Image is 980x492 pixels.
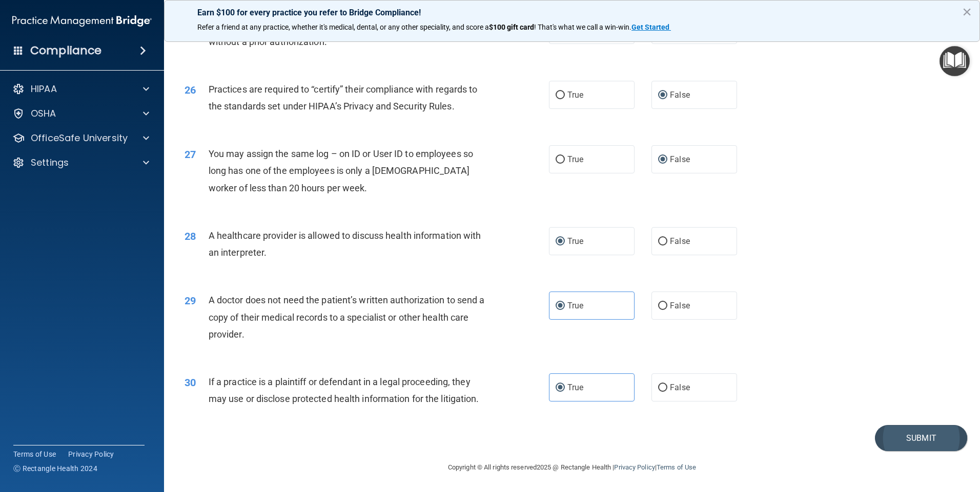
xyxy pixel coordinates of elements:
span: True [567,90,583,100]
span: False [670,383,690,392]
button: Open Resource Center [940,46,970,76]
span: 28 [185,230,196,242]
span: 26 [185,84,196,96]
h4: Compliance [30,43,101,58]
span: Refer a friend at any practice, whether it's medical, dental, or any other speciality, and score a [197,23,489,31]
span: Practices are required to “certify” their compliance with regards to the standards set under HIPA... [209,84,478,111]
span: ! That's what we call a win-win. [534,23,631,31]
span: 27 [185,148,196,161]
a: Terms of Use [13,449,56,459]
input: False [658,92,667,99]
span: True [567,236,583,246]
span: If a practice is a plaintiff or defendant in a legal proceeding, they may use or disclose protect... [209,376,479,404]
span: False [670,301,690,310]
span: True [567,301,583,310]
div: Copyright © All rights reserved 2025 @ Rectangle Health | | [385,451,759,484]
input: True [556,302,565,310]
input: False [658,384,667,392]
span: A doctor does not need the patient’s written authorization to send a copy of their medical record... [209,295,485,339]
span: 29 [185,295,196,307]
span: You may assign the same log – on ID or User ID to employees so long has one of the employees is o... [209,148,473,193]
span: 30 [185,376,196,389]
p: Settings [31,156,69,169]
img: PMB logo [12,11,152,31]
span: False [670,90,690,100]
a: Terms of Use [657,463,696,471]
input: True [556,384,565,392]
p: OfficeSafe University [31,132,128,144]
p: HIPAA [31,83,57,95]
span: A healthcare provider is allowed to discuss health information with an interpreter. [209,230,481,258]
input: True [556,92,565,99]
input: True [556,238,565,245]
span: False [670,154,690,164]
input: True [556,156,565,164]
strong: $100 gift card [489,23,534,31]
a: Privacy Policy [614,463,655,471]
a: OfficeSafe University [12,132,149,144]
a: Get Started [631,23,671,31]
button: Submit [875,425,967,451]
a: Settings [12,156,149,169]
input: False [658,302,667,310]
span: Appointment reminders are allowed under the HIPAA Privacy Rule without a prior authorization. [209,19,479,47]
button: Close [962,4,972,20]
strong: Get Started [631,23,669,31]
span: Ⓒ Rectangle Health 2024 [13,463,97,474]
span: True [567,154,583,164]
a: OSHA [12,107,149,120]
p: Earn $100 for every practice you refer to Bridge Compliance! [197,8,947,17]
span: False [670,236,690,246]
input: False [658,238,667,245]
a: Privacy Policy [68,449,114,459]
p: OSHA [31,107,56,120]
input: False [658,156,667,164]
span: True [567,383,583,392]
a: HIPAA [12,83,149,95]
